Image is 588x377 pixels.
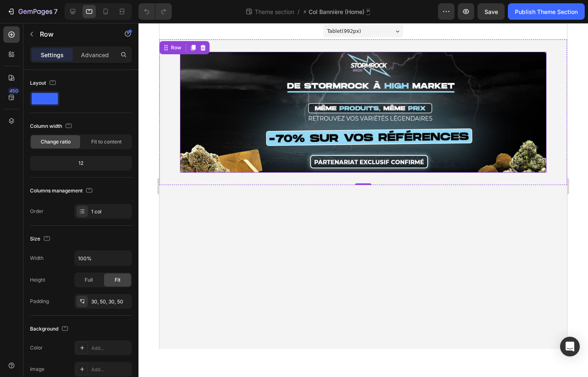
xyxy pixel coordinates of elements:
[30,365,44,373] div: Image
[30,324,70,335] div: Background
[91,138,122,146] span: Fit to content
[3,3,61,20] button: 7
[30,254,44,262] div: Width
[30,298,49,305] div: Padding
[30,121,74,132] div: Column width
[253,7,296,16] span: Theme section
[54,7,58,16] p: 7
[91,366,130,373] div: Add...
[30,208,44,215] div: Order
[91,345,130,352] div: Add...
[91,298,130,305] div: 30, 50, 30, 50
[40,29,110,39] p: Row
[138,3,172,20] div: Undo/Redo
[81,51,109,59] p: Advanced
[477,3,505,20] button: Save
[41,51,64,59] p: Settings
[75,251,131,266] input: Auto
[30,276,45,284] div: Height
[91,208,130,215] div: 1 col
[515,7,578,16] div: Publish Theme Section
[8,88,20,94] div: 450
[115,276,120,284] span: Fit
[303,7,371,16] span: ⚡ Col Bannière (Home)📱
[159,23,567,349] iframe: Design area
[30,234,52,245] div: Size
[297,7,300,16] span: /
[484,8,498,15] span: Save
[41,138,71,146] span: Change ratio
[508,3,585,20] button: Publish Theme Section
[30,344,43,352] div: Color
[85,276,93,284] span: Full
[30,78,58,89] div: Layout
[32,157,130,169] div: 12
[560,337,580,356] div: Open Intercom Messenger
[30,185,94,197] div: Columns management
